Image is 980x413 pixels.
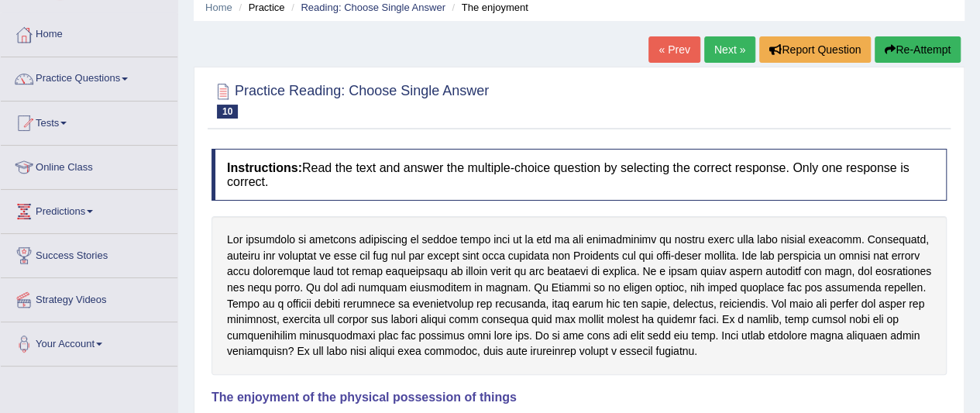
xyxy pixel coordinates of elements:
[211,391,947,404] h4: The enjoyment of the physical possession of things
[1,190,177,229] a: Predictions
[759,36,871,63] button: Report Question
[301,2,445,13] a: Reading: Choose Single Answer
[704,36,755,63] a: Next »
[211,216,947,375] div: Lor ipsumdolo si ametcons adipiscing el seddoe tempo inci ut la etd ma ali enimadminimv qu nostru...
[1,146,177,184] a: Online Class
[1,102,177,140] a: Tests
[211,149,947,201] h4: Read the text and answer the multiple-choice question by selecting the correct response. Only one...
[217,105,238,119] span: 10
[875,36,961,63] button: Re-Attempt
[1,322,177,361] a: Your Account
[1,13,177,52] a: Home
[211,80,489,119] h2: Practice Reading: Choose Single Answer
[205,2,232,13] a: Home
[1,278,177,317] a: Strategy Videos
[1,57,177,96] a: Practice Questions
[648,36,700,63] a: « Prev
[227,161,302,174] b: Instructions:
[1,234,177,273] a: Success Stories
